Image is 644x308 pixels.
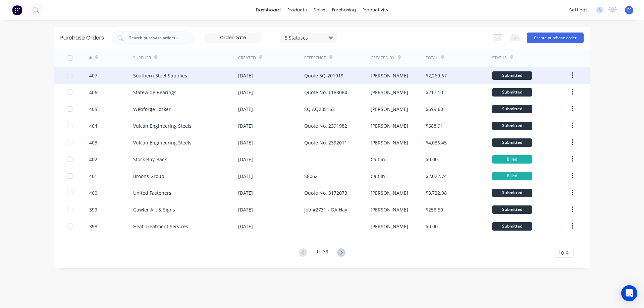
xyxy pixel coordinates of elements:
div: 5 Statuses [285,34,333,41]
div: Submitted [492,122,532,130]
span: CS [627,7,632,13]
div: [DATE] [238,206,253,213]
div: Submitted [492,71,532,80]
div: [PERSON_NAME] [371,106,408,113]
a: dashboard [253,5,284,15]
img: Factory [12,5,22,15]
div: [PERSON_NAME] [371,223,408,230]
div: Created [238,55,256,61]
div: $4,036.45 [426,139,447,146]
div: $2,269.67 [426,72,447,79]
div: settings [566,5,591,15]
div: Status [492,55,507,61]
div: Vulcan Engineering Steels [133,139,192,146]
div: [PERSON_NAME] [371,189,408,196]
div: [PERSON_NAME] [371,72,408,79]
div: Heat Treatment Services [133,223,188,230]
div: [PERSON_NAME] [371,89,408,96]
div: $217.10 [426,89,443,96]
div: $688.91 [426,122,443,129]
div: Webforge Locker [133,106,171,113]
div: Quote No. 3172073 [304,189,347,196]
div: Statewide Bearings [133,89,176,96]
div: [DATE] [238,72,253,79]
div: Supplier [133,55,151,61]
div: Submitted [492,189,532,197]
div: Submitted [492,88,532,97]
div: Quote No. 2392011 [304,139,347,146]
div: [DATE] [238,106,253,113]
div: 406 [89,89,97,96]
div: $258.50 [426,206,443,213]
input: Search purchase orders... [128,35,184,41]
div: S8062 [304,173,318,180]
div: United Fasteners [133,189,171,196]
div: Vulcan Engineering Steels [133,122,192,129]
div: 403 [89,139,97,146]
div: 399 [89,206,97,213]
div: Submitted [492,138,532,147]
div: SQ AQ285163 [304,106,335,113]
div: 407 [89,72,97,79]
div: 400 [89,189,97,196]
div: purchasing [329,5,359,15]
div: Quote No. 2391982 [304,122,347,129]
div: Submitted [492,105,532,113]
div: $0.00 [426,223,438,230]
div: Open Intercom Messenger [621,285,637,301]
div: Created By [371,55,394,61]
div: Quote No. T183064 [304,89,347,96]
div: Total [426,55,438,61]
div: [DATE] [238,122,253,129]
div: [DATE] [238,89,253,96]
div: $0.00 [426,156,438,163]
div: [DATE] [238,173,253,180]
div: $3,722.98 [426,189,447,196]
div: Stock Buy-Back [133,156,167,163]
div: Broons Group [133,173,164,180]
div: 404 [89,122,97,129]
div: Caitlin [371,173,385,180]
div: Billed [492,172,532,180]
div: productivity [359,5,392,15]
div: Job #2731 - QA Hay [304,206,347,213]
input: Order Date [205,33,261,43]
div: Quote SQ-201919 [304,72,343,79]
div: sales [310,5,329,15]
div: Caitlin [371,156,385,163]
div: Submitted [492,222,532,231]
div: Gawler Art & Signs [133,206,175,213]
div: Submitted [492,205,532,214]
div: 405 [89,106,97,113]
div: Reference [304,55,326,61]
div: [DATE] [238,156,253,163]
div: $2,022.74 [426,173,447,180]
div: [PERSON_NAME] [371,139,408,146]
div: Southern Steel Supplies [133,72,187,79]
button: Create purchase order [527,33,584,43]
div: [PERSON_NAME] [371,122,408,129]
div: 402 [89,156,97,163]
div: # [89,55,92,61]
div: Billed [492,155,532,164]
div: $699.60 [426,106,443,113]
div: 401 [89,173,97,180]
div: 1 of 39 [316,248,328,258]
div: 398 [89,223,97,230]
div: [DATE] [238,189,253,196]
div: [DATE] [238,223,253,230]
div: [DATE] [238,139,253,146]
div: [PERSON_NAME] [371,206,408,213]
div: Purchase Orders [60,34,104,42]
div: products [284,5,310,15]
span: 10 [558,249,564,256]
